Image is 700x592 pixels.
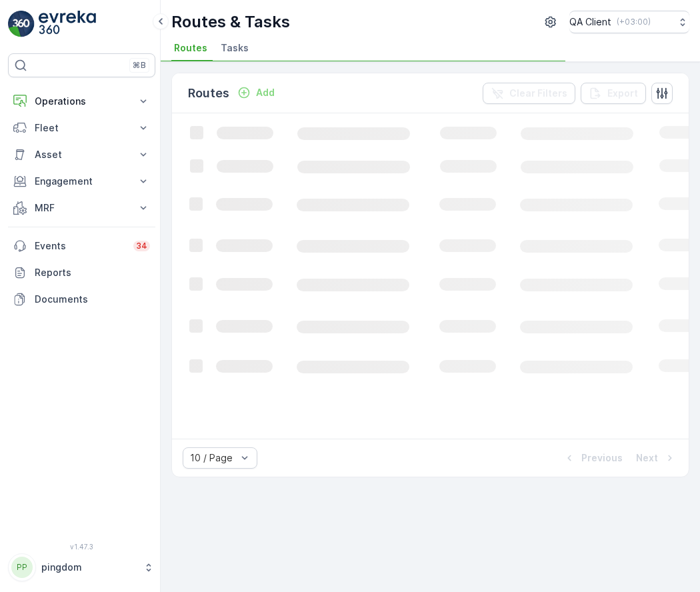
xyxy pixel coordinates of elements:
span: Tasks [221,41,249,55]
button: MRF [8,195,155,221]
p: Fleet [35,121,129,135]
button: Asset [8,141,155,168]
p: ( +03:00 ) [617,17,651,27]
p: Export [607,87,638,100]
img: logo_light-DOdMpM7g.png [39,11,96,37]
p: ⌘B [133,60,146,71]
a: Reports [8,259,155,286]
button: Fleet [8,115,155,141]
a: Events34 [8,233,155,259]
button: PPpingdom [8,553,155,581]
p: Asset [35,148,129,161]
p: Next [636,451,658,465]
p: 34 [136,241,147,251]
a: Documents [8,286,155,313]
button: Add [232,85,280,101]
button: QA Client(+03:00) [569,11,689,33]
p: Routes & Tasks [171,11,290,33]
div: PP [11,557,33,578]
p: Operations [35,95,129,108]
button: Operations [8,88,155,115]
img: logo [8,11,35,37]
p: pingdom [41,561,137,574]
span: Routes [174,41,207,55]
p: Reports [35,266,150,279]
button: Next [635,450,678,466]
p: QA Client [569,15,611,29]
button: Previous [561,450,624,466]
p: MRF [35,201,129,215]
p: Events [35,239,125,253]
p: Previous [581,451,623,465]
p: Documents [35,293,150,306]
span: v 1.47.3 [8,543,155,551]
button: Engagement [8,168,155,195]
button: Clear Filters [483,83,575,104]
button: Export [581,83,646,104]
p: Engagement [35,175,129,188]
p: Add [256,86,275,99]
p: Clear Filters [509,87,567,100]
p: Routes [188,84,229,103]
